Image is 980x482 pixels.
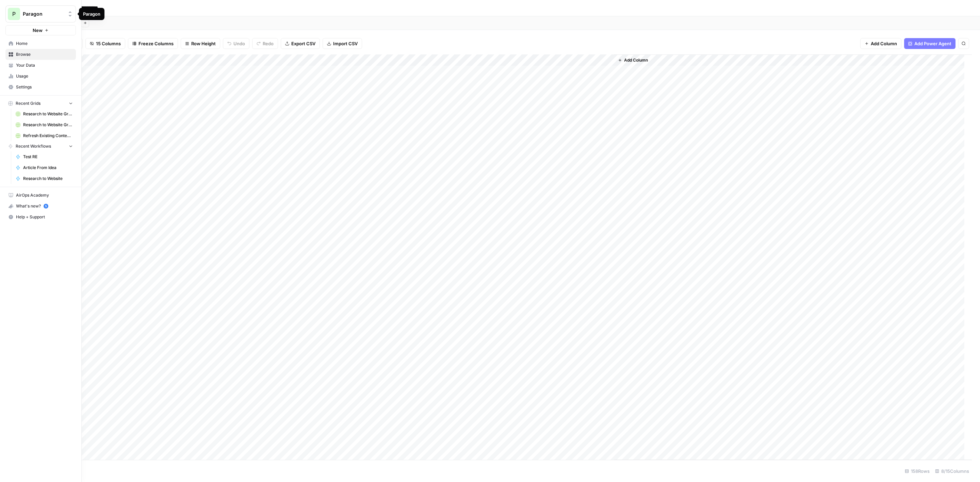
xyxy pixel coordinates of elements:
[914,40,951,47] span: Add Power Agent
[23,11,64,17] span: Paragon
[5,38,76,49] a: Home
[16,100,40,106] span: Recent Grids
[860,38,901,49] button: Add Column
[13,173,76,184] a: Research to Website
[624,57,648,63] span: Add Column
[23,122,73,128] span: Research to Website Grid (2)
[871,40,897,47] span: Add Column
[281,38,320,49] button: Export CSV
[223,38,249,49] button: Undo
[13,151,76,162] a: Test RE
[13,119,76,130] a: Research to Website Grid (2)
[615,56,651,65] button: Add Column
[191,40,216,47] span: Row Height
[83,11,100,17] div: Paragon
[6,201,76,211] div: What's new?
[16,51,73,57] span: Browse
[16,73,73,79] span: Usage
[16,62,73,68] span: Your Data
[5,82,76,93] a: Settings
[128,38,178,49] button: Freeze Columns
[16,40,73,47] span: Home
[23,133,73,139] span: Refresh Existing Content (1)
[12,10,16,18] span: P
[138,40,174,47] span: Freeze Columns
[16,143,51,149] span: Recent Workflows
[181,38,220,49] button: Row Height
[323,38,362,49] button: Import CSV
[23,154,73,160] span: Test RE
[23,176,73,182] span: Research to Website
[16,192,73,198] span: AirOps Academy
[902,466,932,477] div: 158 Rows
[263,40,274,47] span: Redo
[5,141,76,151] button: Recent Workflows
[44,204,48,209] a: 5
[5,212,76,222] button: Help + Support
[16,84,73,90] span: Settings
[5,25,76,35] button: New
[252,38,278,49] button: Redo
[5,5,76,22] button: Workspace: Paragon
[233,40,245,47] span: Undo
[5,98,76,109] button: Recent Grids
[13,162,76,173] a: Article From Idea
[23,165,73,171] span: Article From Idea
[5,49,76,60] a: Browse
[904,38,955,49] button: Add Power Agent
[291,40,315,47] span: Export CSV
[13,130,76,141] a: Refresh Existing Content (1)
[5,201,76,212] button: What's new? 5
[5,71,76,82] a: Usage
[96,40,121,47] span: 15 Columns
[85,38,125,49] button: 15 Columns
[33,27,43,34] span: New
[5,60,76,71] a: Your Data
[932,466,972,477] div: 8/15 Columns
[16,214,73,220] span: Help + Support
[5,190,76,201] a: AirOps Academy
[23,111,73,117] span: Research to Website Grid (3)
[45,204,47,208] text: 5
[333,40,358,47] span: Import CSV
[13,109,76,119] a: Research to Website Grid (3)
